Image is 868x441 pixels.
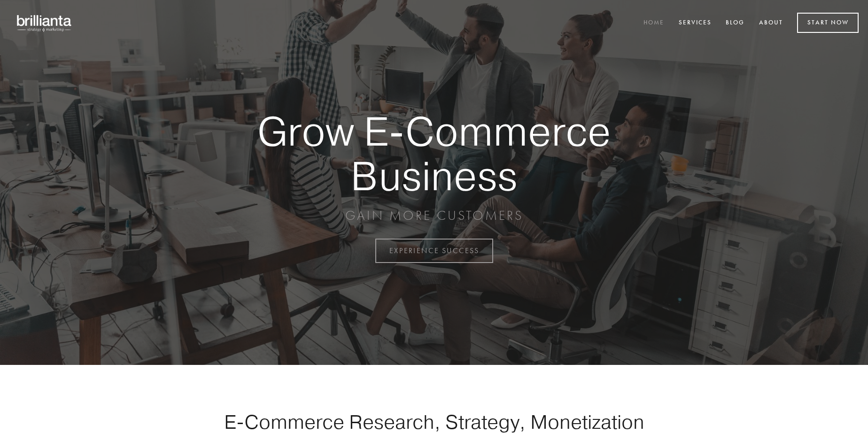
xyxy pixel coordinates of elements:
a: Home [637,15,670,31]
p: GAIN MORE CUSTOMERS [225,207,643,224]
a: Services [673,15,718,31]
a: About [753,15,789,31]
a: Blog [720,15,751,31]
strong: Grow E-Commerce Business [225,109,643,198]
img: brillianta - research, strategy, marketing [9,9,80,37]
a: EXPERIENCE SUCCESS [375,239,493,263]
a: Start Now [797,13,859,33]
h1: E-Commerce Research, Strategy, Monetization [194,410,674,433]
